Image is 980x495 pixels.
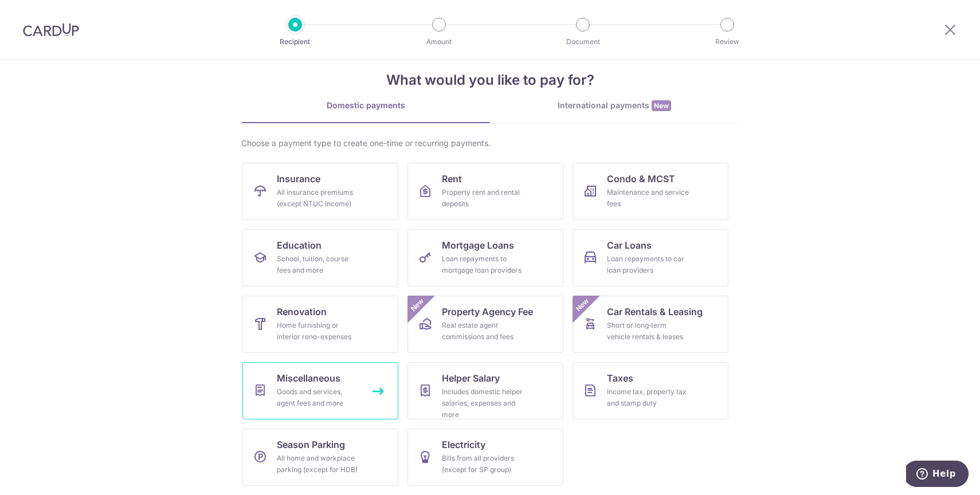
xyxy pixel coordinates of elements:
a: TaxesIncome tax, property tax and stamp duty [573,362,728,419]
a: Helper SalaryIncludes domestic helper salaries, expenses and more [407,362,563,419]
a: RentProperty rent and rental deposits [407,163,563,220]
a: Car Rentals & LeasingShort or long‑term vehicle rentals & leasesNew [573,296,728,353]
div: Domestic payments [241,100,490,111]
span: Car Rentals & Leasing [607,305,703,319]
span: Season Parking [277,438,345,451]
span: Taxes [607,371,633,385]
a: InsuranceAll insurance premiums (except NTUC Income) [242,163,398,220]
div: Bills from all providers (except for SP group) [442,453,524,476]
p: Review [685,36,770,48]
span: Helper Salary [442,371,500,385]
span: Education [277,238,322,252]
iframe: Opens a widget where you can find more information [906,461,969,489]
a: Car LoansLoan repayments to car loan providers [573,229,728,286]
div: Loan repayments to car loan providers [607,253,689,276]
div: Loan repayments to mortgage loan providers [442,253,524,276]
span: Renovation [277,305,327,319]
div: All home and workplace parking (except for HDB) [277,453,359,476]
div: Income tax, property tax and stamp duty [607,386,689,409]
span: Help [26,8,50,18]
span: New [652,100,671,111]
span: Rent [442,172,462,186]
p: Document [540,36,625,48]
div: Maintenance and service fees [607,187,689,210]
span: Property Agency Fee [442,305,533,319]
span: Condo & MCST [607,172,675,186]
div: Property rent and rental deposits [442,187,524,210]
div: Choose a payment type to create one-time or recurring payments. [241,137,739,149]
p: Recipient [253,36,338,48]
a: RenovationHome furnishing or interior reno-expenses [242,296,398,353]
a: EducationSchool, tuition, course fees and more [242,229,398,286]
a: Season ParkingAll home and workplace parking (except for HDB) [242,429,398,486]
span: Miscellaneous [277,371,340,385]
a: ElectricityBills from all providers (except for SP group) [407,429,563,486]
div: International payments [490,100,739,112]
div: Home furnishing or interior reno-expenses [277,320,359,343]
p: Amount [397,36,481,48]
div: All insurance premiums (except NTUC Income) [277,187,359,210]
img: CardUp [23,23,79,37]
a: Mortgage LoansLoan repayments to mortgage loan providers [407,229,563,286]
span: Electricity [442,438,485,451]
span: New [408,296,427,315]
span: Car Loans [607,238,652,252]
a: Property Agency FeeReal estate agent commissions and feesNew [407,296,563,353]
span: New [573,296,592,315]
h4: What would you like to pay for? [241,70,739,91]
a: Condo & MCSTMaintenance and service fees [573,163,728,220]
div: School, tuition, course fees and more [277,253,359,276]
a: MiscellaneousGoods and services, agent fees and more [242,362,398,419]
span: Insurance [277,172,320,186]
span: Mortgage Loans [442,238,514,252]
div: Real estate agent commissions and fees [442,320,524,343]
div: Goods and services, agent fees and more [277,386,359,409]
div: Includes domestic helper salaries, expenses and more [442,386,524,421]
div: Short or long‑term vehicle rentals & leases [607,320,689,343]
